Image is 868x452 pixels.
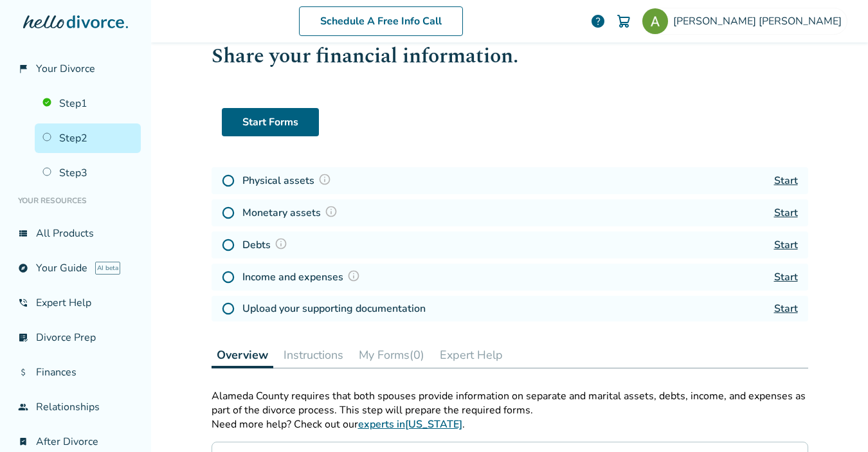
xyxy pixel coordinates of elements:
button: Instructions [278,342,348,368]
a: Step1 [35,89,141,118]
a: Start [774,270,798,284]
img: Not Started [222,206,235,219]
span: group [18,402,28,412]
a: groupRelationships [10,392,141,422]
a: experts in[US_STATE] [358,417,462,431]
span: bookmark_check [18,437,28,447]
img: Allison Bruley [642,8,668,34]
img: Not Started [222,271,235,284]
img: Not Started [222,302,235,315]
img: Question Mark [325,205,338,218]
h4: Income and expenses [242,269,364,285]
h4: Physical assets [242,172,335,189]
li: Your Resources [10,188,141,213]
a: view_listAll Products [10,219,141,248]
span: flag_2 [18,64,28,74]
iframe: Chat Widget [804,390,868,452]
span: explore [18,263,28,273]
button: Expert Help [435,342,508,368]
h4: Upload your supporting documentation [242,301,426,316]
span: Your Divorce [36,62,95,76]
a: Start [774,238,798,252]
h4: Monetary assets [242,204,341,221]
button: My Forms(0) [354,342,429,368]
a: attach_moneyFinances [10,357,141,387]
p: Alameda County requires that both spouses provide information on separate and marital assets, deb... [212,389,808,417]
img: Question Mark [275,237,287,250]
h4: Debts [242,237,291,253]
a: Step3 [35,158,141,188]
img: Not Started [222,239,235,251]
a: exploreYour GuideAI beta [10,253,141,283]
span: phone_in_talk [18,298,28,308]
a: Start Forms [222,108,319,136]
button: Overview [212,342,273,368]
img: Cart [616,14,631,29]
a: Start [774,174,798,188]
a: list_alt_checkDivorce Prep [10,323,141,352]
a: Schedule A Free Info Call [299,6,463,36]
a: Start [774,302,798,316]
a: Step2 [35,123,141,153]
img: Question Mark [318,173,331,186]
span: view_list [18,228,28,239]
span: attach_money [18,367,28,377]
span: AI beta [95,262,120,275]
p: Need more help? Check out our . [212,417,808,431]
span: [PERSON_NAME] [PERSON_NAME] [673,14,847,28]
img: Question Mark [347,269,360,282]
h1: Share your financial information. [212,41,808,72]
a: help [590,14,606,29]
img: Not Started [222,174,235,187]
a: Start [774,206,798,220]
a: phone_in_talkExpert Help [10,288,141,318]
span: list_alt_check [18,332,28,343]
a: flag_2Your Divorce [10,54,141,84]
